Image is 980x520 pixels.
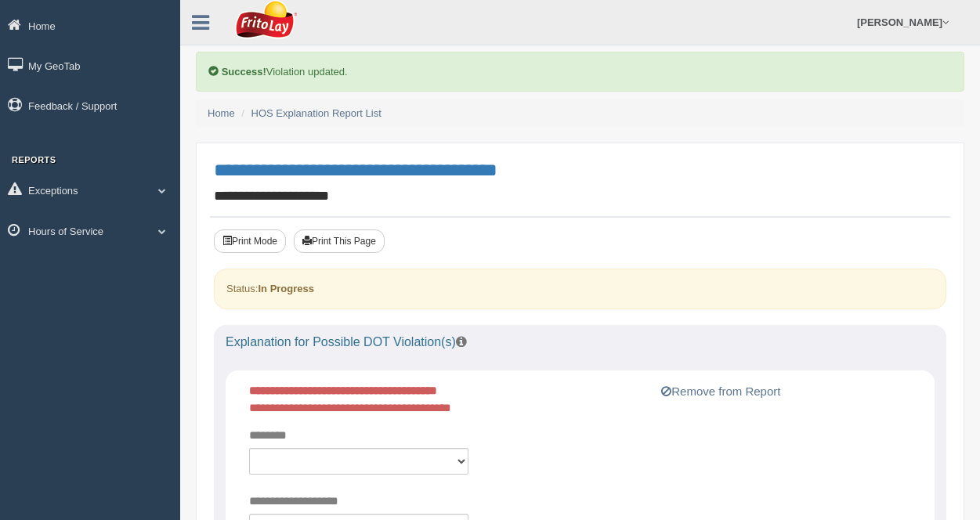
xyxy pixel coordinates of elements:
strong: In Progress [258,283,314,294]
b: Success! [222,66,266,78]
button: Print This Page [294,229,385,253]
div: Violation updated. [196,52,964,92]
a: Home [208,107,235,119]
div: Explanation for Possible DOT Violation(s) [214,325,946,359]
button: Print Mode [214,229,286,253]
div: Status: [214,269,946,309]
a: HOS Explanation Report List [251,107,382,119]
button: Remove from Report [656,382,785,401]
